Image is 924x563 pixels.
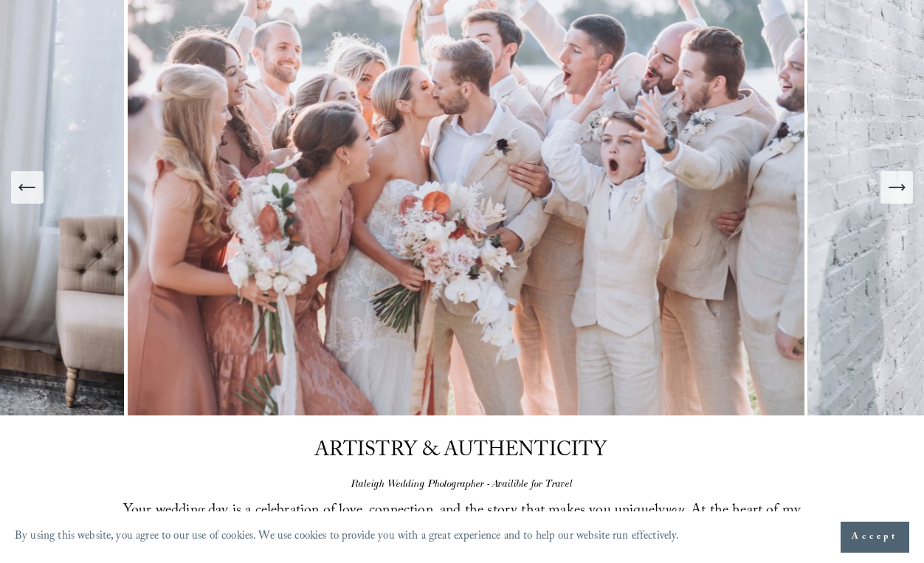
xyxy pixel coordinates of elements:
button: Previous Slide [11,171,44,204]
p: By using this website, you agree to our use of cookies. We use cookies to provide you with a grea... [15,526,680,548]
em: Raleigh Wedding Photographer - Availible for Travel [351,477,573,490]
em: you [665,499,684,524]
span: Accept [852,530,898,545]
button: Accept [841,522,909,553]
span: ARTISTRY & AUTHENTICITY [314,435,607,469]
button: Next Slide [880,171,913,204]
